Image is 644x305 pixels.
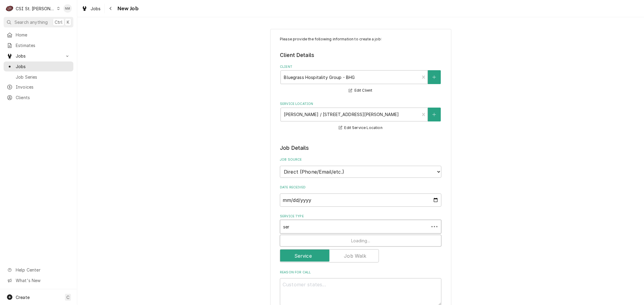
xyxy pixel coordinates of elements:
[16,267,70,273] span: Help Center
[16,42,70,49] span: Estimates
[16,74,70,80] span: Job Series
[5,4,14,13] div: CSI St. Louis's Avatar
[16,53,61,59] span: Jobs
[280,64,441,94] div: Client
[348,87,373,94] button: Edit Client
[428,70,441,84] button: Create New Client
[4,30,73,40] a: Home
[428,108,441,121] button: Create New Location
[280,157,441,162] label: Job Source
[66,294,69,300] span: C
[4,61,73,71] a: Jobs
[67,19,69,25] span: K
[116,5,139,13] span: New Job
[280,270,441,275] label: Reason For Call
[91,5,101,12] span: Jobs
[280,214,441,234] div: Service Type
[106,4,116,13] button: Navigate back
[16,94,70,101] span: Clients
[432,112,436,117] svg: Create New Location
[4,275,73,285] a: Go to What's New
[14,19,48,25] span: Search anything
[280,102,441,131] div: Service Location
[4,93,73,102] a: Clients
[16,84,70,90] span: Invoices
[4,82,73,92] a: Invoices
[4,72,73,82] a: Job Series
[16,32,70,38] span: Home
[16,63,70,70] span: Jobs
[63,4,72,13] div: Nancy Manuel's Avatar
[280,241,441,263] div: Job Type
[280,193,441,207] input: yyyy-mm-dd
[79,4,103,14] a: Jobs
[16,295,30,300] span: Create
[432,75,436,79] svg: Create New Client
[5,4,14,13] div: C
[280,214,441,219] label: Service Type
[280,185,441,190] label: Date Received
[4,51,73,61] a: Go to Jobs
[338,124,383,132] button: Edit Service Location
[55,19,62,25] span: Ctrl
[280,36,441,42] p: Please provide the following information to create a job:
[280,64,441,69] label: Client
[280,51,441,59] legend: Client Details
[280,185,441,206] div: Date Received
[4,265,73,275] a: Go to Help Center
[16,277,70,284] span: What's New
[280,144,441,152] legend: Job Details
[4,40,73,50] a: Estimates
[280,157,441,178] div: Job Source
[63,4,72,13] div: NM
[16,5,55,12] div: CSI St. [PERSON_NAME]
[280,235,441,246] div: Loading...
[4,17,73,27] button: Search anythingCtrlK
[280,102,441,106] label: Service Location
